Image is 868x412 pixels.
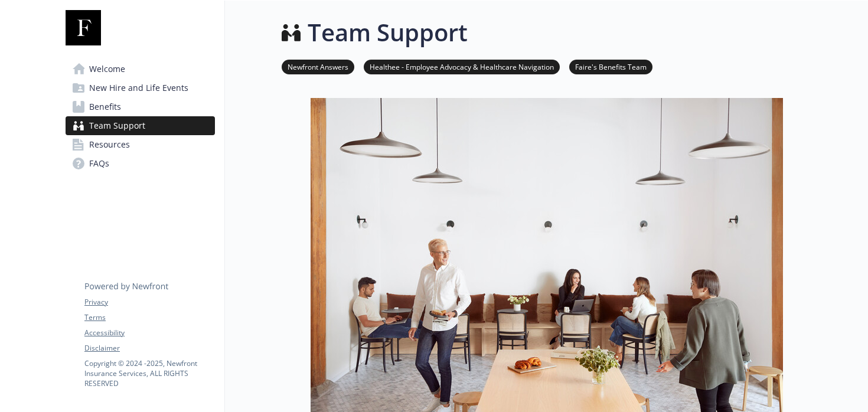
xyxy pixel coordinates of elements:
a: Faire's Benefits Team [569,61,652,72]
h1: Team Support [308,15,468,50]
a: Resources [66,135,215,154]
a: Welcome [66,60,215,79]
span: Welcome [89,60,125,79]
p: Copyright © 2024 - 2025 , Newfront Insurance Services, ALL RIGHTS RESERVED [84,358,214,388]
span: New Hire and Life Events [89,79,188,97]
a: New Hire and Life Events [66,79,215,97]
span: FAQs [89,154,109,173]
a: Newfront Answers [282,61,354,72]
a: Disclaimer [84,343,214,354]
a: Benefits [66,97,215,116]
a: Privacy [84,297,214,308]
span: Team Support [89,116,145,135]
a: Accessibility [84,328,214,338]
a: Terms [84,312,214,323]
span: Benefits [89,97,121,116]
a: Team Support [66,116,215,135]
span: Resources [89,135,130,154]
a: FAQs [66,154,215,173]
a: Healthee - Employee Advocacy & Healthcare Navigation [364,61,560,72]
